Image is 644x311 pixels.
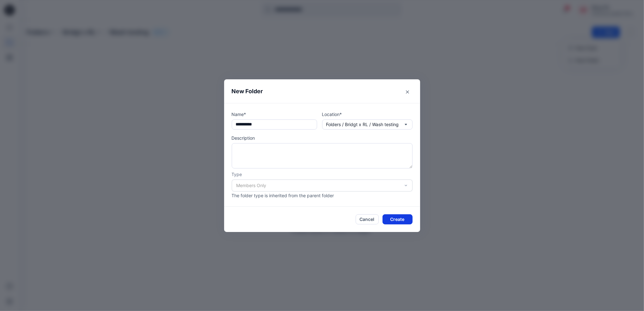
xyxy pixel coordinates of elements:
p: Folders / Bridgt x RL / Wash testing [326,121,399,128]
p: Type [232,171,413,178]
button: Create [383,214,413,224]
header: New Folder [224,79,420,103]
button: Folders / Bridgt x RL / Wash testing [322,119,413,130]
p: Name* [232,111,317,118]
button: Cancel [356,214,379,224]
button: Close [402,87,413,97]
p: Description [232,135,413,141]
p: The folder type is inherited from the parent folder [232,192,413,199]
p: Location* [322,111,413,118]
